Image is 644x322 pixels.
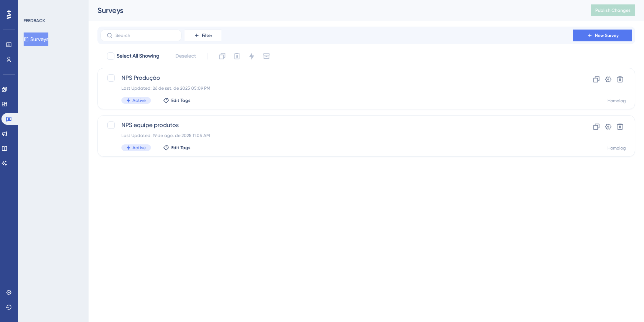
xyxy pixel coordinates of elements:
[24,32,48,46] button: Surveys
[163,97,190,103] button: Edit Tags
[607,98,626,104] div: Homolog
[121,121,552,130] span: NPS equipe produtos
[121,85,552,91] div: Last Updated: 26 de set. de 2025 05:09 PM
[595,32,619,38] span: New Survey
[117,52,159,61] span: Select All Showing
[185,30,221,41] button: Filter
[24,18,45,24] div: FEEDBACK
[202,32,212,38] span: Filter
[573,30,632,41] button: New Survey
[175,52,196,61] span: Deselect
[595,7,631,13] span: Publish Changes
[121,73,552,82] span: NPS Produção
[163,145,190,151] button: Edit Tags
[132,145,146,151] span: Active
[591,4,635,16] button: Publish Changes
[169,49,203,63] button: Deselect
[607,145,626,151] div: Homolog
[171,145,190,151] span: Edit Tags
[132,97,146,103] span: Active
[97,5,572,16] div: Surveys
[171,97,190,103] span: Edit Tags
[116,33,175,38] input: Search
[121,133,552,138] div: Last Updated: 19 de ago. de 2025 11:05 AM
